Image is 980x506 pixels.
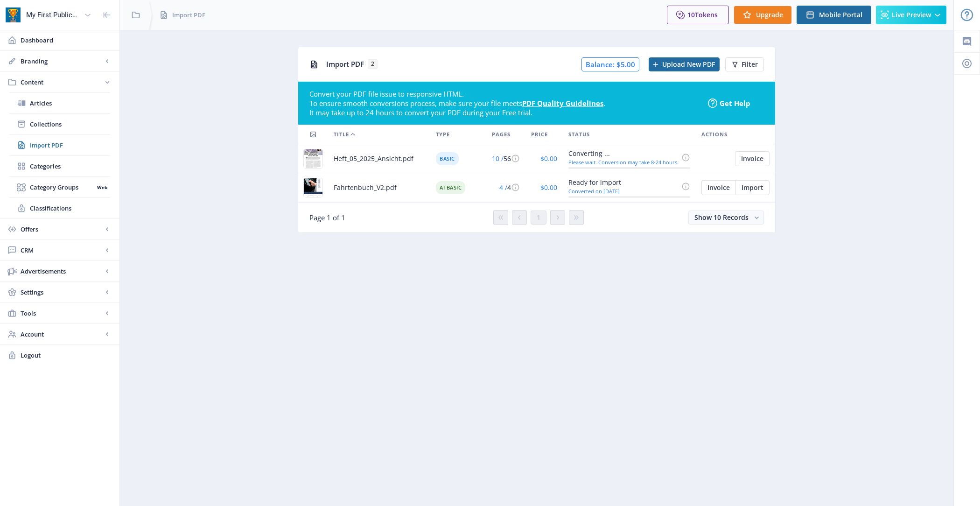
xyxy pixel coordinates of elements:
[21,288,103,297] span: Settings
[21,35,112,45] span: Dashboard
[309,108,701,117] div: It may take up to 24 hours to convert your PDF during your Free trial.
[708,98,764,108] a: Get Help
[662,61,715,68] span: Upload New PDF
[492,129,511,140] span: Pages
[797,6,871,24] button: Mobile Portal
[30,183,94,192] span: Category Groups
[492,182,520,193] div: 4
[756,11,783,19] span: Upgrade
[30,98,110,108] span: Articles
[326,59,364,69] span: Import PDF
[9,177,110,197] a: Category GroupsWeb
[707,184,730,191] span: Invoice
[531,129,548,140] span: Price
[667,6,729,24] button: 10Tokens
[30,141,110,150] span: Import PDF
[537,214,540,221] span: 1
[735,180,770,195] button: Import
[9,135,110,155] a: Import PDF
[436,181,465,194] span: AI Basic
[492,154,504,163] span: 10 /
[21,267,103,276] span: Advertisements
[21,56,103,66] span: Branding
[309,98,701,108] div: To ensure smooth conversions process, make sure your file meets .
[21,246,103,255] span: CRM
[309,213,345,222] span: Page 1 of 1
[304,178,322,197] img: 152254e9-e212-43c2-b227-9fcf35b8c668.jpg
[368,59,378,69] span: 2
[695,10,718,19] span: Tokens
[688,211,764,225] button: Show 10 Records
[334,182,397,193] span: Fahrtenbuch_V2.pdf
[334,153,413,164] span: Heft_05_2025_Ansicht.pdf
[21,351,112,360] span: Logout
[568,148,679,159] div: Converting ...
[30,204,110,213] span: Classifications
[334,129,349,140] span: Title
[725,57,764,71] button: Filter
[694,213,749,222] span: Show 10 Records
[568,129,590,140] span: Status
[734,6,792,24] button: Upgrade
[21,225,103,234] span: Offers
[436,129,450,140] span: Type
[735,182,770,191] a: Edit page
[735,151,770,166] button: Invoice
[531,211,546,225] button: 1
[30,119,110,129] span: Collections
[492,153,520,164] div: 56
[568,177,679,188] div: Ready for import
[892,11,931,19] span: Live Preview
[819,11,862,19] span: Mobile Portal
[741,155,763,162] span: Invoice
[568,159,679,165] div: Please wait. Conversion may take 8-24 hours.
[9,198,110,218] a: Classifications
[701,182,735,191] a: Edit page
[499,183,507,192] span: 4 /
[742,184,763,191] span: Import
[172,10,205,20] span: Import PDF
[9,114,110,134] a: Collections
[21,309,103,318] span: Tools
[701,180,735,195] button: Invoice
[9,156,110,176] a: Categories
[540,154,557,163] span: $0.00
[540,183,557,192] span: $0.00
[649,57,720,71] button: Upload New PDF
[21,77,103,87] span: Content
[26,5,80,25] div: My First Publication
[735,153,770,162] a: Edit page
[436,152,459,165] span: Basic
[6,7,21,22] img: app-icon.png
[9,93,110,113] a: Articles
[568,188,679,194] div: Converted on [DATE]
[742,61,758,68] span: Filter
[30,162,110,171] span: Categories
[309,89,701,98] div: Convert your PDF file issue to responsive HTML.
[701,129,728,140] span: Actions
[94,183,110,192] nb-badge: Web
[522,98,603,108] a: PDF Quality Guidelines
[304,149,322,168] img: cba11ab8-58a2-40e6-96a6-28b1ae20be90.jpg
[581,57,639,71] span: Balance: $5.00
[21,330,103,339] span: Account
[876,6,946,24] button: Live Preview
